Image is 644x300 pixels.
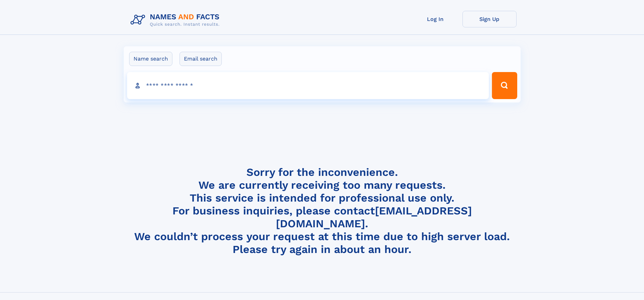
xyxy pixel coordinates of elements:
[276,204,472,230] a: [EMAIL_ADDRESS][DOMAIN_NAME]
[492,72,517,99] button: Search Button
[128,11,225,29] img: Logo Names and Facts
[127,72,489,99] input: search input
[408,11,462,27] a: Log In
[180,52,222,66] label: Email search
[462,11,517,27] a: Sign Up
[128,166,517,256] h4: Sorry for the inconvenience. We are currently receiving too many requests. This service is intend...
[129,52,172,66] label: Name search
